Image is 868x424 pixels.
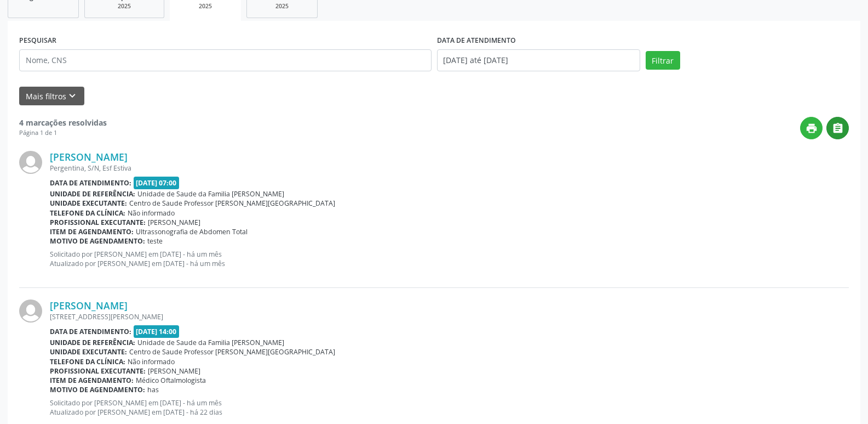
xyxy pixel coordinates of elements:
span: Médico Oftalmologista [136,376,206,385]
input: Nome, CNS [19,49,432,71]
button: Filtrar [646,51,680,70]
label: DATA DE ATENDIMENTO [437,32,516,49]
p: Solicitado por [PERSON_NAME] em [DATE] - há um mês Atualizado por [PERSON_NAME] em [DATE] - há um... [50,250,849,268]
span: [PERSON_NAME] [148,218,200,227]
span: Não informado [128,357,175,366]
span: teste [147,236,163,246]
span: [PERSON_NAME] [148,366,200,376]
div: [STREET_ADDRESS][PERSON_NAME] [50,312,849,321]
a: [PERSON_NAME] [50,299,128,312]
b: Telefone da clínica: [50,208,125,218]
strong: 4 marcações resolvidas [19,117,107,128]
img: img [19,151,42,174]
span: Centro de Saude Professor [PERSON_NAME][GEOGRAPHIC_DATA] [129,199,335,208]
b: Data de atendimento: [50,178,131,188]
b: Motivo de agendamento: [50,385,145,394]
b: Data de atendimento: [50,327,131,336]
i: keyboard_arrow_down [66,90,78,102]
b: Motivo de agendamento: [50,236,145,246]
b: Profissional executante: [50,366,146,376]
i: print [806,122,818,134]
b: Profissional executante: [50,218,146,227]
div: Página 1 de 1 [19,128,107,138]
span: Ultrassonografia de Abdomen Total [136,227,248,236]
b: Unidade executante: [50,347,127,357]
span: Não informado [128,208,175,218]
b: Unidade de referência: [50,338,135,347]
b: Unidade de referência: [50,189,135,199]
p: Solicitado por [PERSON_NAME] em [DATE] - há um mês Atualizado por [PERSON_NAME] em [DATE] - há 22... [50,398,849,417]
button: Mais filtroskeyboard_arrow_down [19,87,84,106]
b: Item de agendamento: [50,227,134,236]
span: Centro de Saude Professor [PERSON_NAME][GEOGRAPHIC_DATA] [129,347,335,357]
label: PESQUISAR [19,32,56,49]
div: 2025 [93,2,156,10]
button: print [800,117,823,139]
span: Unidade de Saude da Familia [PERSON_NAME] [137,189,284,199]
img: img [19,299,42,323]
i:  [832,122,844,134]
b: Item de agendamento: [50,376,134,385]
input: Selecione um intervalo [437,49,640,71]
div: Pergentina, S/N, Esf Estiva [50,163,849,173]
div: 2025 [177,2,233,10]
span: [DATE] 14:00 [134,325,180,338]
div: 2025 [255,2,309,10]
span: [DATE] 07:00 [134,177,180,189]
b: Telefone da clínica: [50,357,125,366]
span: has [147,385,159,394]
span: Unidade de Saude da Familia [PERSON_NAME] [137,338,284,347]
button:  [826,117,849,139]
a: [PERSON_NAME] [50,151,128,163]
b: Unidade executante: [50,199,127,208]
